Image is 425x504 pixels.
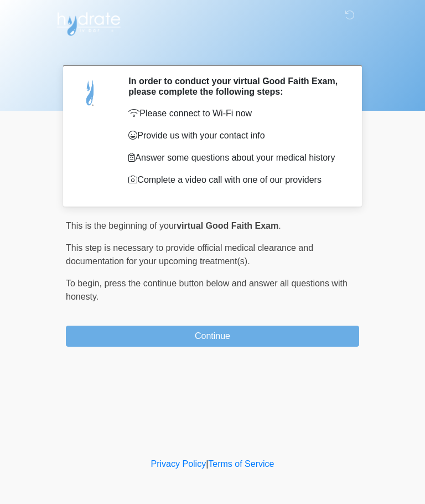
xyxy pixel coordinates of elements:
[278,221,281,230] span: .
[208,459,274,469] a: Terms of Service
[74,76,107,109] img: Agent Avatar
[128,129,343,142] p: Provide us with your contact info
[66,326,359,347] button: Continue
[66,243,313,266] span: This step is necessary to provide official medical clearance and documentation for your upcoming ...
[58,40,367,60] h1: ‎ ‎ ‎ ‎
[128,173,343,187] p: Complete a video call with one of our providers
[206,459,208,469] a: |
[128,151,343,164] p: Answer some questions about your medical history
[66,279,104,288] span: To begin,
[177,221,278,230] strong: virtual Good Faith Exam
[55,8,122,37] img: Hydrate IV Bar - Arcadia Logo
[66,221,177,230] span: This is the beginning of your
[128,107,343,120] p: Please connect to Wi-Fi now
[66,279,348,301] span: press the continue button below and answer all questions with honesty.
[128,76,343,97] h2: In order to conduct your virtual Good Faith Exam, please complete the following steps:
[151,459,206,469] a: Privacy Policy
